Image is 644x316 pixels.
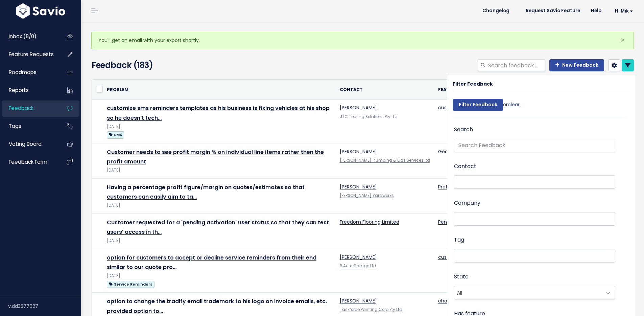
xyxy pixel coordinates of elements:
a: Service Reminders [107,280,154,288]
a: clear [508,101,520,108]
button: Close [614,32,632,48]
span: Feature Requests [9,51,54,58]
a: JTC Touring Solutions Pty Ltd [340,114,398,119]
a: [PERSON_NAME] Plumbing & Gas Services ltd [340,158,430,163]
a: Feedback [2,100,56,116]
a: Hi Mik [607,6,639,16]
a: Voting Board [2,136,56,152]
a: Inbox (8/0) [2,29,56,44]
span: Inbox (8/0) [9,33,37,40]
a: [PERSON_NAME] [340,104,377,111]
a: Customer requested for a 'pending activation' user status so that they can test users' access in th… [107,219,329,236]
input: Search Feedback [454,139,615,152]
a: [PERSON_NAME] [340,254,377,261]
div: [DATE] [107,237,332,244]
span: All [454,286,615,299]
div: You'll get an email with your export shortly. [91,32,634,49]
a: Reports [2,83,56,98]
a: customize sms reminders templates as his business is fixing vehicles at his shop so he doesn't tech… [107,104,330,122]
a: GeoOp feedback [438,148,479,155]
th: Feature [434,80,565,99]
span: Voting Board [9,140,42,148]
span: Hi Mik [615,8,633,14]
a: Help [586,6,607,16]
span: Tags [9,122,21,130]
input: Filter Feedback [453,99,503,111]
a: [PERSON_NAME] Yardworks [340,193,394,198]
span: Feedback form [9,158,47,165]
label: Search [454,125,473,135]
h4: Feedback (183) [92,59,266,71]
a: Tags [2,118,56,134]
div: [DATE] [107,167,332,174]
a: New Feedback [549,59,604,71]
span: All [454,286,601,299]
a: Customer needs to see profit margin % on individual line items rather then the profit amount [107,148,324,166]
strong: Filter Feedback [453,81,493,87]
a: Request Savio Feature [520,6,586,16]
a: [PERSON_NAME] [340,148,377,155]
a: change default email footer [438,297,506,304]
label: Tag [454,235,464,245]
div: or [453,95,520,118]
label: State [454,272,469,282]
a: Feature Requests [2,47,56,62]
span: Changelog [482,8,509,13]
span: SMS [107,131,124,138]
a: option for customers to accept or decline service reminders from their end similar to our quote pro… [107,254,316,271]
a: Taskforce Painting Corp Pty Ltd [340,307,402,312]
label: Contact [454,162,476,172]
a: Having a percentage profit figure/margin on quotes/estimates so that customers can easily aim to ta… [107,183,305,201]
span: × [620,35,625,46]
label: Company [454,198,480,208]
a: Feedback form [2,154,56,170]
span: Service Reminders [107,281,154,288]
a: Freedom Flooring Limited [340,219,399,225]
div: v.dd3577027 [8,297,81,315]
div: [DATE] [107,123,332,130]
a: customers to accept/decline job service reminders [438,254,560,261]
th: Contact [336,80,434,99]
a: Profit [PERSON_NAME] % on Quotes [438,183,521,190]
a: R Auto Garage Ltd [340,263,376,269]
a: [PERSON_NAME] [340,297,377,304]
a: Roadmaps [2,65,56,80]
div: [DATE] [107,202,332,209]
a: SMS [107,130,124,139]
a: customize sms reminders template [438,104,523,111]
a: Pending activation user status [438,219,510,225]
a: option to change the tradify email trademark to his logo on invoice emails, etc. provided option to… [107,297,327,315]
a: [PERSON_NAME] [340,183,377,190]
div: [DATE] [107,272,332,279]
th: Problem [103,80,336,99]
span: Reports [9,87,29,94]
span: Feedback [9,105,33,112]
span: Roadmaps [9,69,37,76]
input: Search feedback... [487,59,545,71]
img: logo-white.9d6f32f41409.svg [15,3,67,19]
